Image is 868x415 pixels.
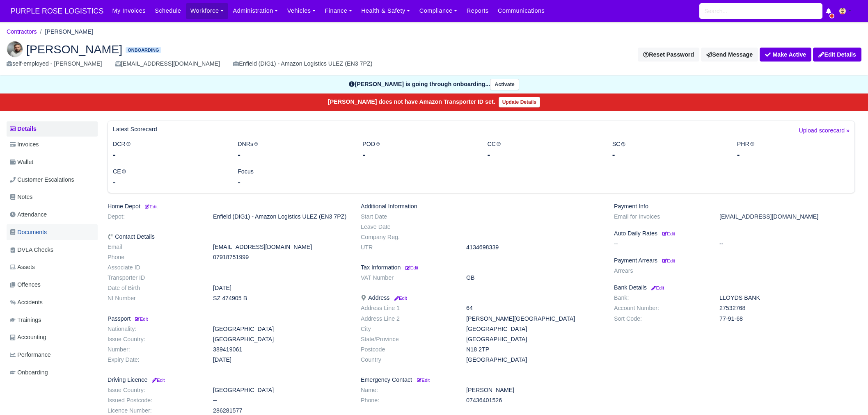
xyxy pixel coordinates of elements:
h6: Latest Scorecard [113,126,157,133]
dd: SZ 474905 B [207,295,355,302]
span: Assets [10,262,35,272]
dd: N18 2TP [460,346,608,353]
a: Notes [7,189,98,205]
input: Search... [699,3,822,19]
small: Edit [650,285,664,290]
dd: [GEOGRAPHIC_DATA] [460,336,608,343]
span: Invoices [10,140,39,149]
div: - [238,149,350,160]
small: Edit [662,231,675,236]
dd: [EMAIL_ADDRESS][DOMAIN_NAME] [713,213,861,220]
a: Edit [661,257,675,264]
div: - [238,176,350,188]
a: Edit [393,294,407,301]
h6: Emergency Contact [361,376,602,383]
dd: LLOYDS BANK [713,294,861,301]
div: Chat Widget [827,376,868,415]
span: Notes [10,192,32,202]
dt: Licence Number: [101,407,207,414]
span: PURPLE ROSE LOGISTICS [7,3,108,19]
small: Edit [134,317,148,322]
a: Customer Escalations [7,172,98,188]
small: Edit [662,258,675,263]
dd: 07918751999 [207,254,355,261]
span: Performance [10,350,51,360]
span: Accidents [10,298,43,307]
a: Send Message [701,48,758,62]
div: DCR [107,139,231,160]
dt: Start Date [355,213,460,220]
a: Edit Details [813,48,861,62]
dt: Bank: [608,294,713,301]
h6: Additional Information [361,203,602,210]
div: - [737,149,850,160]
dt: Nationality: [101,326,207,333]
li: [PERSON_NAME] [37,27,93,36]
dd: Enfield (DIG1) - Amazon Logistics ULEZ (EN3 7PZ) [207,213,355,220]
dd: -- [713,240,861,247]
span: Attendance [10,210,47,219]
a: Edit [404,264,418,271]
dt: City [355,326,460,333]
span: Documents [10,228,47,237]
dt: Address Line 2 [355,315,460,322]
dd: [GEOGRAPHIC_DATA] [207,387,355,394]
a: Update Details [499,97,540,107]
a: Offences [7,277,98,293]
div: - [487,149,600,160]
span: [PERSON_NAME] [26,43,122,55]
dt: Expiry Date: [101,356,207,363]
dd: [DATE] [207,356,355,363]
dt: Issue Country: [101,387,207,394]
dd: GB [460,274,608,281]
a: Attendance [7,207,98,223]
div: CE [107,167,231,188]
dt: Address Line 1 [355,305,460,312]
span: Wallet [10,157,33,167]
a: Vehicles [283,3,321,19]
dt: Number: [101,346,207,353]
a: Accounting [7,329,98,345]
div: CC [481,139,606,160]
dt: Date of Birth [101,285,207,292]
dt: Postcode [355,346,460,353]
dt: Sort Code: [608,315,713,322]
dd: 286281577 [207,407,355,414]
dd: 07436401526 [460,397,608,404]
dd: [GEOGRAPHIC_DATA] [460,356,608,363]
a: Edit [650,284,664,291]
dd: 389419061 [207,346,355,353]
h6: Payment Info [614,203,855,210]
span: Trainings [10,315,41,325]
a: Invoices [7,137,98,153]
a: Trainings [7,312,98,328]
dt: Phone [101,254,207,261]
dd: 27532768 [713,305,861,312]
dd: 77-91-68 [713,315,861,322]
small: Edit [144,204,158,209]
dt: Transporter ID [101,274,207,281]
div: [EMAIL_ADDRESS][DOMAIN_NAME] [115,59,220,68]
div: POD [356,139,481,160]
div: Enfield (DIG1) - Amazon Logistics ULEZ (EN3 7PZ) [233,59,372,68]
small: Edit [393,296,407,301]
a: Edit [415,376,430,383]
h6: Address [361,294,602,301]
dt: Leave Date [355,223,460,230]
span: Onboarding [10,368,48,377]
dt: Name: [355,387,460,394]
div: PHR [731,139,856,160]
a: Compliance [415,3,462,19]
a: Finance [320,3,357,19]
a: Edit [144,203,158,210]
div: - [113,149,225,160]
dt: -- [608,240,713,247]
span: Accounting [10,333,46,342]
a: Details [7,121,98,137]
a: Edit [151,376,165,383]
dt: State/Province [355,336,460,343]
dd: 64 [460,305,608,312]
dt: Associate ID [101,264,207,271]
a: Contractors [7,28,37,35]
a: PURPLE ROSE LOGISTICS [7,3,108,19]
